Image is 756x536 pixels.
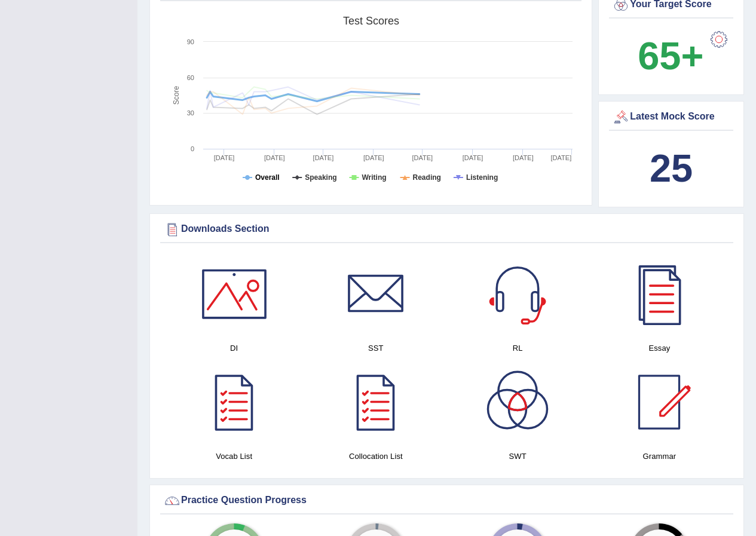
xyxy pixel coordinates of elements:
div: Latest Mock Score [612,108,730,126]
tspan: [DATE] [363,154,384,161]
b: 65+ [638,34,703,78]
div: Practice Question Progress [163,492,730,510]
text: 30 [187,109,194,117]
tspan: [DATE] [513,154,534,161]
tspan: Speaking [305,173,336,182]
tspan: [DATE] [463,154,483,161]
h4: Vocab List [169,450,299,463]
b: 25 [650,146,693,190]
h4: Essay [595,342,724,354]
tspan: [DATE] [412,154,433,161]
text: 0 [191,145,194,152]
tspan: Reading [413,173,441,182]
div: Downloads Section [163,220,730,238]
h4: DI [169,342,299,354]
tspan: Score [172,86,180,105]
text: 90 [187,38,194,45]
tspan: [DATE] [551,154,572,161]
text: 60 [187,74,194,81]
tspan: Listening [466,173,498,182]
tspan: Overall [255,173,280,182]
tspan: [DATE] [214,154,235,161]
tspan: [DATE] [313,154,334,161]
h4: SST [311,342,440,354]
h4: SWT [453,450,583,463]
h4: Collocation List [311,450,440,463]
tspan: Writing [362,173,386,182]
tspan: [DATE] [264,154,285,161]
h4: RL [453,342,583,354]
h4: Grammar [595,450,724,463]
tspan: Test scores [343,15,399,27]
